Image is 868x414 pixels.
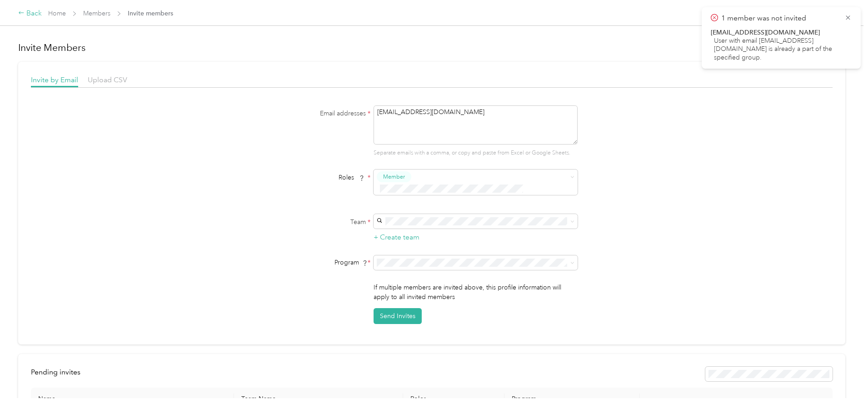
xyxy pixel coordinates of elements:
span: Pending invites [31,368,80,376]
textarea: [EMAIL_ADDRESS][DOMAIN_NAME] [374,105,578,145]
p: 1 member was not invited [721,13,838,24]
div: Back [18,8,42,19]
span: Invite members [128,9,173,18]
div: [EMAIL_ADDRESS][DOMAIN_NAME] [711,29,852,37]
th: Program [504,388,640,410]
th: Roles [403,388,504,410]
p: If multiple members are invited above, this profile information will apply to all invited members [374,283,578,302]
label: Team [257,217,370,227]
button: Send Invites [374,308,422,324]
div: info-bar [31,367,833,381]
iframe: Everlance-gr Chat Button Frame [817,363,868,414]
p: Separate emails with a comma, or copy and paste from Excel or Google Sheets. [374,149,578,157]
div: Program [257,258,370,267]
div: Resend all invitations [705,367,833,381]
div: User with email [EMAIL_ADDRESS][DOMAIN_NAME] is already a part of the specified group. [711,37,852,62]
a: Members [83,10,110,17]
div: left-menu [31,367,87,381]
span: Roles [335,170,368,185]
span: Invite by Email [31,75,78,84]
a: Home [48,10,66,17]
th: Team Name [234,388,403,410]
h1: Invite Members [18,41,845,54]
th: Name [31,388,234,410]
span: Upload CSV [88,75,127,84]
button: Member [377,171,411,183]
button: + Create team [374,232,419,243]
span: Member [383,173,405,181]
label: Email addresses [257,109,370,118]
